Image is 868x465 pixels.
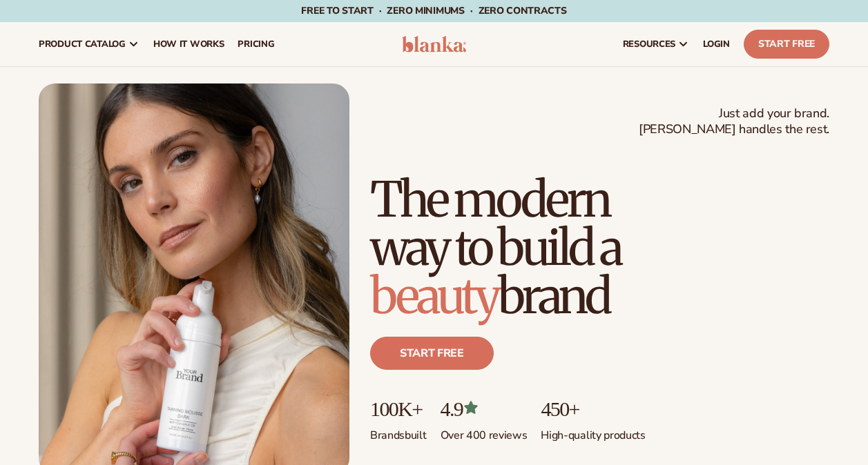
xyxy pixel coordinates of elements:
span: How It Works [153,39,224,50]
span: LOGIN [703,39,730,50]
a: Start Free [744,30,829,59]
a: How It Works [146,22,231,66]
a: Start free [370,337,494,370]
a: pricing [231,22,281,66]
span: Just add your brand. [PERSON_NAME] handles the rest. [639,106,829,138]
span: product catalog [39,39,126,50]
p: Over 400 reviews [441,420,528,443]
p: 450+ [541,397,645,420]
h1: The modern way to build a brand [370,175,829,320]
a: product catalog [32,22,146,66]
p: High-quality products [541,420,645,443]
span: beauty [370,266,498,326]
p: Brands built [370,420,427,443]
span: pricing [238,39,274,50]
span: resources [623,39,675,50]
p: 4.9 [441,397,528,420]
span: Free to start · ZERO minimums · ZERO contracts [301,4,566,17]
p: 100K+ [370,397,427,420]
img: logo [402,36,467,52]
a: resources [616,22,696,66]
a: LOGIN [696,22,737,66]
